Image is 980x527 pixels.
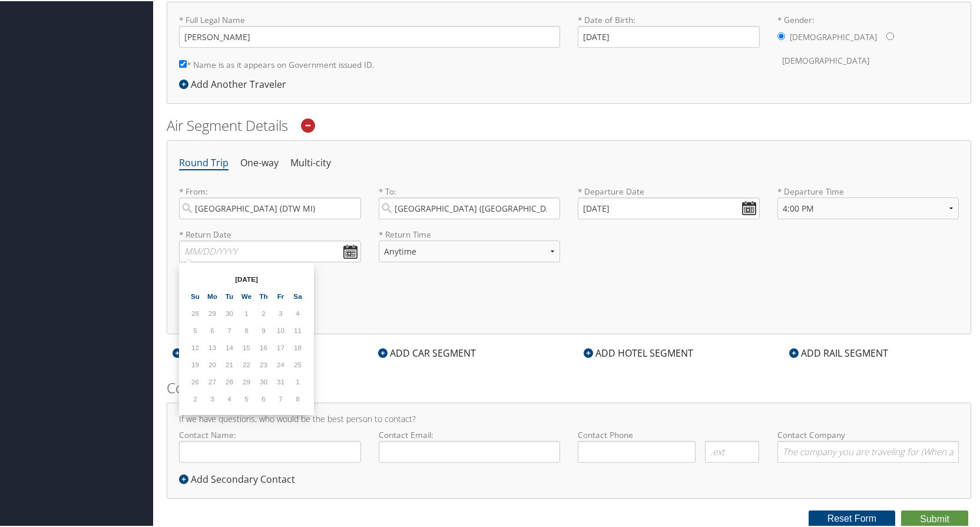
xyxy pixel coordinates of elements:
th: Sa [290,287,306,303]
div: ADD CAR SEGMENT [372,345,482,359]
select: * Departure Time [777,196,959,218]
td: 6 [204,321,220,337]
label: Contact Phone [578,428,760,440]
td: 27 [204,373,220,388]
div: ADD HOTEL SEGMENT [578,345,699,359]
td: 2 [187,390,203,406]
label: * Departure Date [578,185,760,196]
label: * Name is as it appears on Government issued ID. [179,52,375,74]
td: 18 [290,338,306,354]
td: 21 [221,355,237,371]
td: 3 [273,304,289,320]
td: 3 [204,390,220,406]
td: 16 [256,338,272,354]
label: * To: [379,185,561,218]
label: * Date of Birth: [578,13,760,47]
td: 6 [256,390,272,406]
td: 17 [273,338,289,354]
td: 12 [187,338,203,354]
input: MM/DD/YYYY [179,239,361,261]
th: [DATE] [204,270,289,286]
label: * Departure Time [777,185,959,228]
button: Submit [901,509,968,527]
h4: If we have questions, who would be the best person to contact? [179,414,959,422]
td: 1 [290,373,306,388]
input: Contact Company [777,440,959,462]
td: 11 [290,321,306,337]
td: 23 [256,355,272,371]
input: * Gender:[DEMOGRAPHIC_DATA][DEMOGRAPHIC_DATA] [777,31,785,39]
th: Th [256,287,272,303]
div: Add Another Traveler [179,76,292,90]
td: 28 [221,373,237,388]
th: Tu [221,287,237,303]
input: * Date of Birth: [578,25,760,47]
label: * Gender: [777,13,959,71]
td: 29 [204,304,220,320]
h2: Contact Details: [167,377,971,397]
th: Fr [273,287,289,303]
input: City or Airport Code [179,196,361,218]
td: 15 [239,338,254,354]
td: 7 [221,321,237,337]
td: 28 [187,304,203,320]
input: * Full Legal Name [179,25,560,47]
label: Contact Company [777,428,959,462]
label: * Full Legal Name [179,13,560,47]
td: 5 [187,321,203,337]
td: 31 [273,373,289,388]
label: * Return Time [379,228,561,239]
div: Add Secondary Contact [179,471,301,485]
td: 20 [204,355,220,371]
td: 30 [221,304,237,320]
td: 24 [273,355,289,371]
button: Reset Form [809,509,896,526]
td: 5 [239,390,254,406]
input: Contact Name: [179,440,361,462]
div: ADD AIR SEGMENT [167,345,273,359]
label: * Return Date [179,228,361,239]
h2: Air Segment Details [167,114,971,134]
label: [DEMOGRAPHIC_DATA] [790,25,877,47]
label: * From: [179,185,361,218]
input: MM/DD/YYYY [578,196,760,218]
td: 26 [187,373,203,388]
li: Round Trip [179,151,229,173]
td: 10 [273,321,289,337]
input: .ext [705,440,759,462]
div: ADD RAIL SEGMENT [783,345,894,359]
td: 8 [239,321,254,337]
td: 30 [256,373,272,388]
td: 4 [290,304,306,320]
th: We [239,287,254,303]
h5: * Denotes required field [179,312,959,321]
li: Multi-city [290,151,331,173]
th: Su [187,287,203,303]
label: Contact Name: [179,428,361,462]
input: * Gender:[DEMOGRAPHIC_DATA][DEMOGRAPHIC_DATA] [886,31,894,39]
td: 9 [256,321,272,337]
td: 8 [290,390,306,406]
input: Contact Email: [379,440,561,462]
td: 13 [204,338,220,354]
td: 7 [273,390,289,406]
td: 14 [221,338,237,354]
input: * Name is as it appears on Government issued ID. [179,59,187,67]
h6: Additional Options: [179,288,959,295]
td: 19 [187,355,203,371]
td: 4 [221,390,237,406]
label: Contact Email: [379,428,561,462]
td: 2 [256,304,272,320]
td: 1 [239,304,254,320]
input: City or Airport Code [379,196,561,218]
td: 25 [290,355,306,371]
label: [DEMOGRAPHIC_DATA] [782,48,869,71]
th: Mo [204,287,220,303]
td: 22 [239,355,254,371]
td: 29 [239,373,254,388]
li: One-way [240,151,279,173]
